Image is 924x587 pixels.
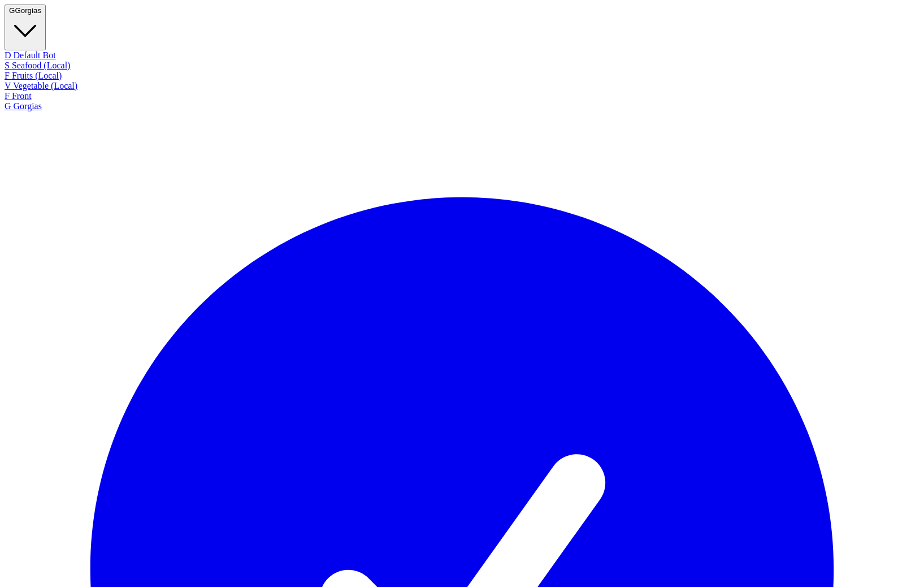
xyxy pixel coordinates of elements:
[5,101,919,111] div: Gorgias
[5,50,919,61] div: Default Bot
[5,81,919,91] div: Vegetable (Local)
[5,91,10,101] span: F
[5,61,10,70] span: S
[5,61,919,71] div: Seafood (Local)
[5,5,46,50] button: GGorgias
[5,81,11,90] span: V
[5,71,10,80] span: F
[5,71,919,81] div: Fruits (Local)
[9,6,15,15] span: G
[5,101,11,111] span: G
[5,50,11,60] span: D
[15,6,41,15] span: Gorgias
[5,91,919,101] div: Front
